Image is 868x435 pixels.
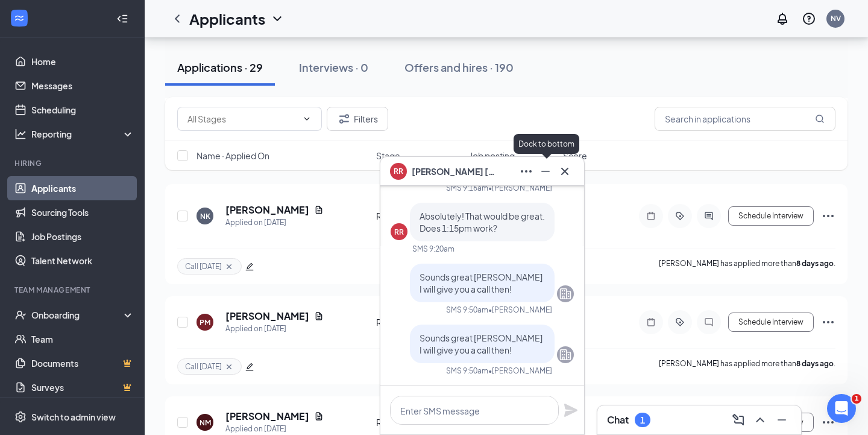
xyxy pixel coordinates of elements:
a: Applicants [31,176,134,200]
svg: ChevronDown [270,11,285,26]
svg: Document [314,205,324,215]
button: Filter Filters [327,107,388,131]
button: Ellipses [517,162,536,181]
svg: Ellipses [821,415,835,430]
span: Sounds great [PERSON_NAME] I will give you a call then! [420,332,542,355]
a: DocumentsCrown [31,351,134,375]
div: SMS 9:20am [412,244,454,254]
svg: Settings [14,411,27,423]
a: Home [31,49,134,74]
div: Onboarding [31,309,124,321]
a: Scheduling [31,98,134,122]
a: Talent Network [31,249,134,273]
div: Switch to admin view [31,411,116,423]
div: SMS 9:50am [446,366,488,376]
span: • [PERSON_NAME] [488,183,552,193]
h1: Applicants [189,8,265,29]
div: Applied on [DATE] [225,423,324,435]
h5: [PERSON_NAME] [225,410,309,423]
div: NM [200,418,211,428]
div: Team Management [14,285,132,295]
div: Review [376,416,462,428]
a: Sourcing Tools [31,200,134,224]
svg: Ellipses [821,315,835,329]
button: ChevronUp [750,410,770,430]
svg: QuestionInfo [802,11,816,26]
button: Minimize [772,410,791,430]
svg: Filter [337,112,351,126]
svg: MagnifyingGlass [815,114,825,124]
svg: Note [644,211,658,221]
svg: ChevronLeft [170,11,184,26]
button: ComposeMessage [729,410,748,430]
a: Team [31,327,134,351]
svg: Minimize [538,164,553,179]
svg: Minimize [775,413,789,427]
h5: [PERSON_NAME] [225,310,309,323]
iframe: Intercom live chat [827,394,856,423]
span: • [PERSON_NAME] [488,305,552,315]
div: Review [376,316,462,328]
a: Job Postings [31,224,134,249]
div: Hiring [14,158,132,168]
b: 8 days ago [796,359,834,368]
svg: Note [644,317,658,327]
svg: ChevronDown [302,114,312,124]
svg: WorkstreamLogo [13,12,25,24]
input: All Stages [187,112,297,125]
svg: ActiveChat [702,211,716,221]
svg: Analysis [14,128,27,140]
p: [PERSON_NAME] has applied more than . [659,358,835,375]
span: Call [DATE] [185,361,222,372]
svg: Cross [224,362,234,372]
svg: Plane [564,403,578,418]
p: [PERSON_NAME] has applied more than . [659,258,835,275]
b: 8 days ago [796,259,834,268]
button: Minimize [536,162,555,181]
div: PM [200,317,210,328]
h3: Chat [607,413,629,427]
div: Review [376,210,462,222]
div: Applied on [DATE] [225,323,324,335]
button: Schedule Interview [728,206,814,226]
svg: Cross [224,262,234,271]
span: Sounds great [PERSON_NAME] I will give you a call then! [420,271,542,294]
svg: Company [558,348,573,362]
svg: ActiveTag [673,211,687,221]
div: NV [831,13,841,24]
h5: [PERSON_NAME] [225,203,309,217]
svg: ChevronUp [753,413,767,427]
span: edit [245,262,254,271]
svg: Ellipses [821,209,835,223]
span: Call [DATE] [185,261,222,271]
a: SurveysCrown [31,375,134,399]
a: Messages [31,74,134,98]
svg: Document [314,411,324,421]
span: Job posting [470,150,515,162]
svg: Ellipses [519,164,533,179]
svg: UserCheck [14,309,27,321]
input: Search in applications [655,107,835,131]
div: Offers and hires · 190 [404,60,514,75]
span: Absolutely! That would be great. Does 1:15pm work? [420,211,545,233]
div: SMS 9:50am [446,305,488,315]
div: Dock to bottom [514,134,579,154]
div: Reporting [31,128,135,140]
svg: Company [558,287,573,301]
span: edit [245,363,254,371]
svg: Collapse [116,13,128,25]
svg: Notifications [775,11,790,26]
span: 1 [852,394,861,404]
div: Applications · 29 [177,60,263,75]
div: RR [394,227,404,237]
svg: Document [314,311,324,321]
div: NK [200,211,210,221]
span: • [PERSON_NAME] [488,366,552,376]
svg: ChatInactive [702,317,716,327]
svg: Cross [558,164,572,179]
svg: ComposeMessage [731,413,746,427]
span: Stage [376,150,400,162]
div: Applied on [DATE] [225,217,324,229]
